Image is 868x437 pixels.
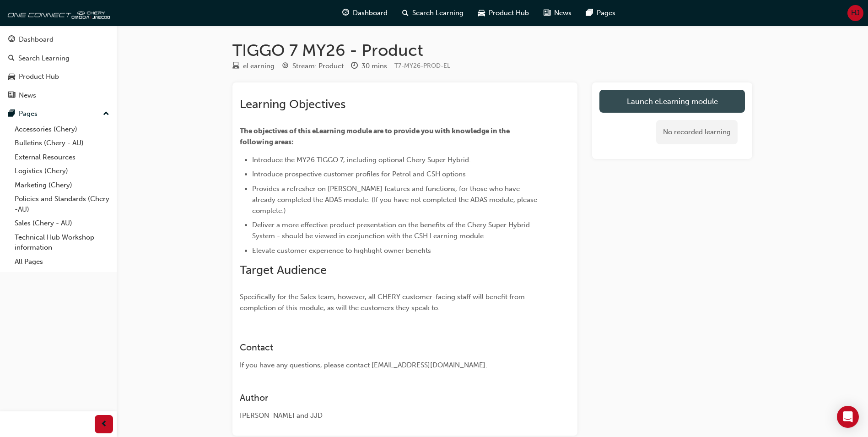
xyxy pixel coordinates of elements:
button: Pages [4,105,113,122]
a: car-iconProduct Hub [471,4,536,22]
span: news-icon [544,7,550,19]
span: car-icon [478,7,485,19]
span: search-icon [402,7,409,19]
div: Stream [282,60,344,72]
span: Elevate customer experience to highlight owner benefits [252,246,431,255]
button: HJ [847,5,863,21]
h1: TIGGO 7 MY26 - Product [232,40,752,60]
span: HJ [851,8,860,18]
a: Logistics (Chery) [11,164,113,178]
div: Type [232,60,275,72]
a: guage-iconDashboard [335,4,395,22]
a: All Pages [11,255,113,269]
div: News [19,90,36,101]
span: Deliver a more effective product presentation on the benefits of the Chery Super Hybrid System - ... [252,221,532,240]
span: Introduce the MY26 TIGGO 7, including optional Chery Super Hybrid. [252,156,471,164]
div: eLearning [243,61,275,71]
div: 30 mins [361,61,387,71]
span: Learning resource code [394,62,450,70]
a: Technical Hub Workshop information [11,230,113,255]
span: clock-icon [351,62,358,71]
span: News [554,8,571,18]
div: Pages [19,109,38,119]
span: pages-icon [586,7,593,19]
a: Accessories (Chery) [11,122,113,137]
span: Specifically for the Sales team, however, all CHERY customer-facing staff will benefit from compl... [240,293,527,312]
div: Search Learning [18,53,70,64]
span: The objectives of this eLearning module are to provide you with knowledge in the following areas: [240,127,511,146]
a: search-iconSearch Learning [395,4,471,22]
span: Target Audience [240,263,327,277]
span: up-icon [103,108,109,120]
a: Policies and Standards (Chery -AU) [11,192,113,216]
button: DashboardSearch LearningProduct HubNews [4,29,113,105]
span: news-icon [8,92,15,100]
span: guage-icon [342,7,349,19]
div: [PERSON_NAME] and JJD [240,410,537,421]
div: Dashboard [19,34,54,45]
a: Launch eLearning module [599,90,745,113]
a: Marketing (Chery) [11,178,113,192]
a: Dashboard [4,31,113,48]
div: No recorded learning [656,120,738,144]
img: oneconnect [5,4,110,22]
a: pages-iconPages [579,4,623,22]
span: Dashboard [353,8,388,18]
div: If you have any questions, please contact [EMAIL_ADDRESS][DOMAIN_NAME]. [240,360,537,371]
span: Provides a refresher on [PERSON_NAME] features and functions, for those who have already complete... [252,185,539,215]
span: guage-icon [8,36,15,44]
div: Stream: Product [292,61,344,71]
a: Sales (Chery - AU) [11,216,113,230]
span: Search Learning [412,8,464,18]
span: Pages [597,8,615,18]
h3: Contact [240,342,537,353]
div: Duration [351,60,387,72]
span: prev-icon [101,419,108,430]
div: Product Hub [19,71,59,82]
a: News [4,87,113,104]
span: pages-icon [8,110,15,118]
span: learningResourceType_ELEARNING-icon [232,62,239,71]
span: target-icon [282,62,289,71]
span: search-icon [8,55,15,63]
span: Introduce prospective customer profiles for Petrol and CSH options [252,170,466,178]
a: Product Hub [4,68,113,85]
span: Product Hub [489,8,529,18]
div: Open Intercom Messenger [837,406,859,428]
span: Learning Objectives [240,97,345,111]
a: External Resources [11,150,113,164]
a: news-iconNews [536,4,579,22]
h3: Author [240,393,537,403]
a: Search Learning [4,50,113,67]
a: Bulletins (Chery - AU) [11,136,113,150]
span: car-icon [8,73,15,81]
